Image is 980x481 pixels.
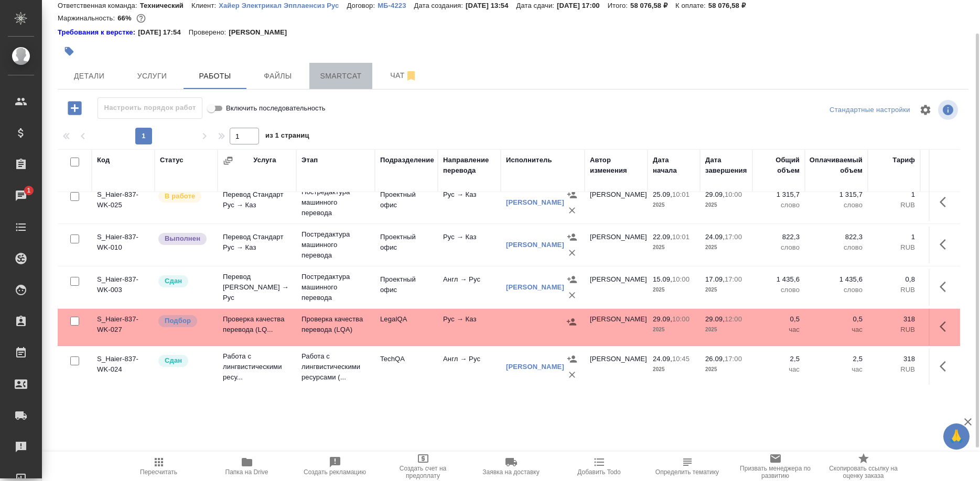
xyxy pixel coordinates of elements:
p: 2025 [705,325,747,335]
button: Добавить тэг [58,40,81,63]
button: Удалить [564,203,580,218]
div: Общий объем [758,155,800,176]
div: Этап [301,155,318,165]
p: слово [758,200,800,210]
p: RUB [873,285,915,295]
p: RUB [925,200,973,210]
a: [PERSON_NAME] [506,363,564,371]
p: 2025 [653,200,695,210]
td: [PERSON_NAME] [585,227,648,263]
p: 22.09, [653,233,672,241]
span: Чат [379,69,429,82]
p: К оплате: [675,2,708,9]
p: RUB [873,325,915,335]
button: Назначить [564,351,580,367]
button: Здесь прячутся важные кнопки [933,274,959,299]
div: Менеджер проверил работу исполнителя, передает ее на следующий этап [157,354,212,368]
button: Здесь прячутся важные кнопки [933,232,959,257]
p: 12:00 [725,315,742,323]
span: Smartcat [316,70,366,83]
td: Англ → Рус [438,349,501,385]
p: 2025 [705,200,747,210]
p: 2,5 [810,354,863,364]
p: Технический [140,2,191,9]
p: час [810,364,863,375]
p: 1 315,7 [925,189,973,200]
td: Проверка качества перевода (LQ... [218,309,296,345]
button: Здесь прячутся важные кнопки [933,189,959,215]
button: Добавить работу [60,97,89,119]
svg: Отписаться [405,70,417,82]
p: 10:45 [672,355,690,363]
p: RUB [873,200,915,210]
p: Договор: [347,2,378,9]
p: 17:00 [725,355,742,363]
button: Назначить [564,187,580,203]
p: Маржинальность: [58,14,117,22]
button: Здесь прячутся важные кнопки [933,314,959,339]
span: Настроить таблицу [913,97,938,122]
td: Рус → Каз [438,184,501,221]
td: S_Haier-837-WK-027 [92,309,155,345]
p: 10:01 [672,233,690,241]
div: Исполнитель выполняет работу [157,189,212,204]
p: 24.09, [653,355,672,363]
p: 318 [873,314,915,325]
button: Сгруппировать [223,155,233,166]
td: [PERSON_NAME] [585,349,648,385]
span: Посмотреть информацию [938,100,960,120]
p: 1 435,6 [758,274,800,285]
p: 2,5 [758,354,800,364]
div: Исполнитель [506,155,552,165]
div: Можно подбирать исполнителей [157,314,212,328]
td: Проектный офис [375,269,438,306]
p: 1 [873,232,915,242]
p: 822,3 [925,232,973,242]
span: Услуги [127,70,177,83]
p: Постредактура машинного перевода [301,187,370,218]
div: Автор изменения [590,155,642,176]
p: 15.09, [653,275,672,283]
p: 29.09, [705,191,725,198]
button: Назначить [564,272,580,287]
p: [PERSON_NAME] [229,27,295,38]
div: Нажми, чтобы открыть папку с инструкцией [58,27,138,38]
p: час [810,325,863,335]
p: RUB [925,285,973,295]
p: В работе [165,191,195,202]
td: TechQA [375,349,438,385]
p: 66% [117,14,134,22]
div: Оплачиваемый объем [810,155,863,176]
a: МБ-4223 [378,1,414,9]
p: [DATE] 17:54 [138,27,189,38]
p: 58 076,58 ₽ [630,2,675,9]
button: 16344.28 RUB; [134,12,148,25]
div: Подразделение [380,155,434,165]
p: слово [758,242,800,253]
button: Назначить [564,314,579,330]
div: Направление перевода [443,155,496,176]
button: 🙏 [943,423,970,450]
p: 2025 [653,285,695,295]
td: [PERSON_NAME] [585,309,648,345]
p: Дата создания: [414,2,466,9]
div: Дата завершения [705,155,747,176]
p: 1 148,48 [925,274,973,285]
p: RUB [925,364,973,375]
button: Назначить [564,229,580,245]
p: 24.09, [705,233,725,241]
p: слово [810,200,863,210]
div: Услуга [253,155,276,165]
span: Работы [190,70,240,83]
p: Хайер Электрикал Эпплаенсиз Рус [219,2,347,9]
p: Итого: [608,2,630,9]
p: 318 [873,354,915,364]
p: слово [810,242,863,253]
td: Проектный офис [375,184,438,221]
p: Работа с лингвистическими ресурсами (... [301,351,370,383]
p: 0,5 [758,314,800,325]
td: Перевод [PERSON_NAME] → Рус [218,266,296,308]
p: Сдан [165,276,182,286]
p: RUB [873,242,915,253]
p: 58 076,58 ₽ [708,2,753,9]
